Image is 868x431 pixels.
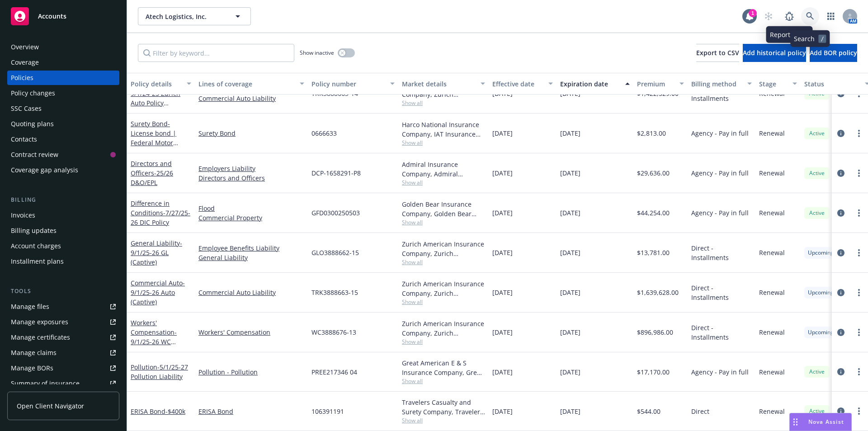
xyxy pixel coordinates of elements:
a: ERISA Bond [131,407,185,416]
span: Renewal [759,168,785,178]
button: Expiration date [557,73,633,95]
div: Manage files [11,299,49,314]
a: Accounts [7,4,119,29]
button: Policy details [127,73,195,95]
span: WC3888676-13 [311,327,356,337]
a: circleInformation [835,366,846,377]
button: Add BOR policy [810,44,857,62]
span: Agency - Pay in full [691,367,749,377]
div: Great American E & S Insurance Company, Great American Insurance Group [402,358,485,377]
a: Contacts [7,132,119,147]
a: Commercial Auto Liability [198,94,304,103]
span: Agency - Pay in full [691,128,749,138]
button: Nova Assist [789,413,852,431]
span: Renewal [759,208,785,218]
a: Account charges [7,239,119,253]
div: Policy changes [11,86,55,100]
div: Zurich American Insurance Company, Zurich Insurance Group, Artex risk [402,319,485,338]
a: circleInformation [835,128,846,139]
span: Renewal [759,327,785,337]
span: Show all [402,179,485,186]
a: Invoices [7,208,119,223]
a: Commercial Auto [131,279,185,306]
div: Premium [637,79,674,89]
span: Upcoming [808,289,834,297]
div: Manage exposures [11,315,68,329]
span: Active [808,368,826,376]
div: Policy number [311,79,385,89]
a: more [854,168,864,179]
a: circleInformation [835,327,846,338]
span: Show inactive [300,49,334,57]
span: [DATE] [492,128,513,138]
span: Direct [691,407,709,416]
div: Drag to move [790,413,801,431]
button: Policy number [308,73,398,95]
span: - 9/1/25-26 Auto (Captive) [131,279,185,306]
a: Directors and Officers [198,173,304,183]
div: Billing method [691,79,742,89]
div: Zurich American Insurance Company, Zurich Insurance Group, Artex risk [402,239,485,258]
span: Active [808,129,826,137]
span: [DATE] [560,327,580,337]
div: Policy details [131,79,181,89]
span: GFD0300250503 [311,208,360,218]
div: Lines of coverage [198,79,294,89]
a: more [854,247,864,258]
div: Effective date [492,79,543,89]
a: Report a Bug [780,7,798,25]
span: [DATE] [560,367,580,377]
span: Show all [402,258,485,266]
span: Upcoming [808,328,834,336]
div: Manage claims [11,346,57,360]
a: Manage certificates [7,330,119,345]
div: Tools [7,287,119,296]
div: Manage BORs [11,361,53,375]
span: $2,813.00 [637,128,666,138]
span: 0666633 [311,128,337,138]
span: Direct - Installments [691,283,752,302]
span: PREE217346 04 [311,367,357,377]
span: - $400k [165,407,185,416]
div: Zurich American Insurance Company, Zurich Insurance Group, Artex risk [402,279,485,298]
div: Overview [11,40,39,54]
div: Installment plans [11,254,64,269]
button: Export to CSV [696,44,739,62]
span: [DATE] [492,327,513,337]
button: Effective date [489,73,557,95]
a: more [854,287,864,298]
a: Billing updates [7,223,119,238]
a: ERISA Bond [198,407,304,416]
span: [DATE] [560,128,580,138]
a: circleInformation [835,168,846,179]
span: [DATE] [560,288,580,297]
a: Workers' Compensation [131,318,177,355]
a: Quoting plans [7,117,119,131]
div: Coverage gap analysis [11,163,78,177]
div: Invoices [11,208,35,223]
div: Golden Bear Insurance Company, Golden Bear Insurance Company, CRC Group [402,199,485,218]
span: Show all [402,139,485,147]
div: Contract review [11,147,58,162]
button: Market details [398,73,489,95]
a: Policies [7,71,119,85]
span: Renewal [759,407,785,416]
button: Add historical policy [743,44,806,62]
div: Manage certificates [11,330,70,345]
span: [DATE] [492,248,513,257]
a: Summary of insurance [7,376,119,391]
span: DCP-1658291-P8 [311,168,361,178]
a: more [854,128,864,139]
a: Coverage gap analysis [7,163,119,177]
button: Premium [633,73,688,95]
a: Manage files [7,299,119,314]
span: Show all [402,417,485,424]
button: Billing method [688,73,755,95]
div: Market details [402,79,475,89]
a: Pollution [131,363,188,381]
a: Workers' Compensation [198,327,304,337]
span: [DATE] [560,168,580,178]
span: Active [808,209,826,217]
a: SSC Cases [7,101,119,116]
span: 106391191 [311,407,344,416]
